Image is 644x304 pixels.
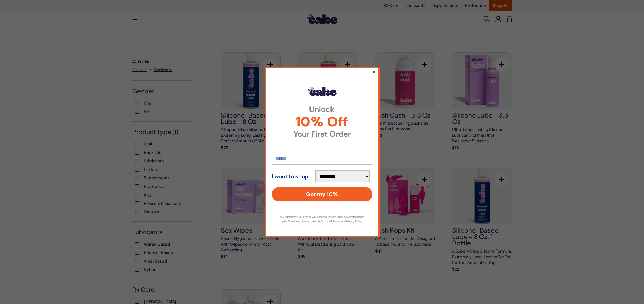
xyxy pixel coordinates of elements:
[372,68,376,75] button: ×
[346,220,362,223] a: Privacy Policy
[272,130,372,138] strong: Your First Order
[308,87,337,96] img: Hello Cake
[278,215,367,224] p: *By submitting your email you agree to receive email newsletters from Hello Cake. You also agree ...
[272,115,372,129] span: 10% Off
[272,105,372,113] strong: Unlock
[272,173,310,180] strong: I want to shop:
[272,187,372,201] button: Get my 10%
[321,220,341,223] a: Terms of Service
